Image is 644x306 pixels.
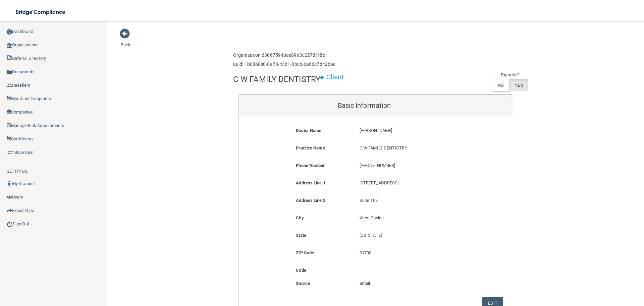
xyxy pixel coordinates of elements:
p: [US_STATE] [360,231,477,239]
a: Back [121,34,130,47]
label: NO [492,79,509,91]
img: briefcase.64adab9b.png [7,149,13,156]
td: Exported? [492,71,528,79]
b: Doctor Name [296,128,321,133]
b: Practice Name [296,145,325,150]
p: 91790 [360,249,477,257]
img: ic_user_dark.df1a06c3.png [7,181,12,186]
p: [PHONE_NUMBER] [360,162,477,170]
img: bridge_compliance_login_screen.278c3ca4.svg [10,5,72,19]
h5: Basic Information [244,102,485,109]
b: ZIP Code [296,250,314,255]
b: State [296,233,306,238]
img: icon-export.b9366987.png [7,208,12,213]
a: Basic Information [244,98,508,113]
img: icon-documents.8dae5593.png [7,70,12,75]
b: City [296,215,304,220]
h4: C W FAMILY DENTISTRY [233,75,320,84]
h6: Organization 63067594bae89d0c22781f8b [233,53,335,58]
img: ic_dashboard_dark.d01f4a41.png [7,29,12,35]
p: West Covina [360,214,477,222]
p: [STREET_ADDRESS] [360,179,477,187]
b: Address Line 1 [296,180,325,185]
b: Address Line 2 [296,198,325,203]
h6: uuid: 1b0868e0-8a78-43d1-8bcb-6a66c7d42dac [233,62,335,67]
label: SETTINGS [7,167,28,175]
img: ic_power_dark.7ecde6b1.png [7,221,13,227]
b: Code [296,268,306,273]
label: YES [509,79,528,91]
img: icon-users.e205127d.png [7,194,12,200]
p: Client [326,71,344,83]
p: email [360,279,477,288]
p: [PERSON_NAME] [360,127,477,135]
p: C W FAMILY DENTISTRY [360,144,477,152]
img: ic_reseller.de258add.png [7,83,12,88]
img: organization-icon.f8decf85.png [7,43,12,48]
p: Suite 103 [360,196,477,205]
b: Phone Number [296,163,325,168]
b: Source [296,281,310,286]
